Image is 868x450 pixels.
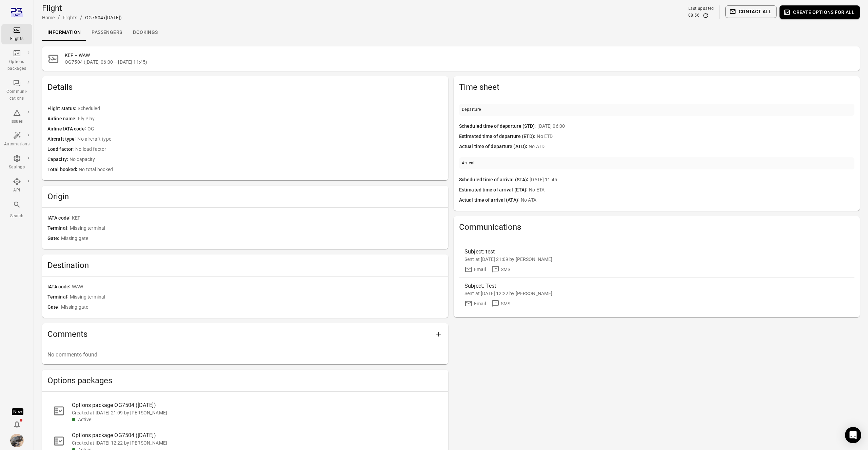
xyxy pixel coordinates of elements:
[47,293,70,301] span: Terminal
[1,129,32,150] a: Automations
[72,409,437,416] div: Created at [DATE] 21:09 by [PERSON_NAME]
[1,152,32,173] a: Settings
[72,214,443,222] span: KEF
[459,82,854,93] h2: Time sheet
[459,143,529,150] span: Actual time of departure (ATD)
[459,133,537,140] span: Estimated time of departure (ETD)
[47,235,61,242] span: Gate
[537,123,854,130] span: [DATE] 06:00
[47,283,72,291] span: IATA code
[459,244,854,278] a: Subject: testSent at [DATE] 21:09 by [PERSON_NAME]EmailSMS
[85,14,122,21] div: OG7504 ([DATE])
[70,225,443,232] span: Missing terminal
[4,164,29,171] div: Settings
[780,5,860,19] button: Create options for all
[47,82,443,93] h2: Details
[87,125,443,133] span: OG
[1,77,32,104] a: Communi-cations
[47,115,78,123] span: Airline name
[78,105,443,112] span: Scheduled
[65,59,854,65] span: OG7504 ([DATE] 06:00 – [DATE] 11:45)
[4,187,29,194] div: API
[459,186,529,194] span: Estimated time of arrival (ETA)
[47,397,443,427] a: Options package OG7504 ([DATE])Created at [DATE] 21:09 by [PERSON_NAME]Active
[78,416,437,423] div: Active
[4,36,29,42] div: Flights
[4,88,29,102] div: Communi-cations
[4,59,29,72] div: Options packages
[465,282,753,290] div: Subject: Test
[80,14,82,22] li: /
[47,260,443,271] h2: Destination
[61,235,443,242] span: Missing gate
[47,351,443,359] p: No comments found
[47,166,79,173] span: Total booked
[63,15,77,20] a: Flights
[72,431,437,439] div: Options package OG7504 ([DATE])
[47,304,61,311] span: Gate
[47,191,443,202] h2: Origin
[78,115,443,123] span: Fly Play
[10,434,24,447] img: images
[521,197,854,204] span: No ATA
[86,24,127,41] a: Passengers
[474,266,486,273] div: Email
[459,197,521,204] span: Actual time of arrival (ATA)
[47,156,70,163] span: Capacity
[845,427,861,443] div: Open Intercom Messenger
[12,408,23,415] div: Tooltip anchor
[47,329,432,340] h2: Comments
[65,52,854,59] h2: KEF – WAW
[725,5,777,18] button: Contact all
[462,160,475,167] div: Arrival
[432,327,446,341] button: Add comment
[702,12,709,19] button: Refresh data
[47,146,75,153] span: Load factor
[79,166,443,173] span: No total booked
[75,146,443,153] span: No load factor
[72,401,437,409] div: Options package OG7504 ([DATE])
[42,3,122,14] h1: Flight
[47,105,78,112] span: Flight status
[1,176,32,196] a: API
[465,290,849,297] div: Sent at [DATE] 12:22 by [PERSON_NAME]
[47,375,443,386] h2: Options packages
[72,283,443,291] span: WAW
[459,278,854,312] a: Subject: TestSent at [DATE] 12:22 by [PERSON_NAME]EmailSMS
[4,118,29,125] div: Issues
[47,225,70,232] span: Terminal
[1,107,32,127] a: Issues
[42,14,122,22] nav: Breadcrumbs
[1,24,32,44] a: Flights
[70,156,443,163] span: No capacity
[61,304,443,311] span: Missing gate
[47,214,72,222] span: IATA code
[688,12,699,19] div: 08:56
[47,125,87,133] span: Airline IATA code
[7,431,26,450] button: Daníel Benediktsson
[42,24,860,41] div: Local navigation
[537,133,854,140] span: No ETD
[4,141,29,148] div: Automations
[70,293,443,301] span: Missing terminal
[474,300,486,307] div: Email
[1,47,32,74] a: Options packages
[1,199,32,221] button: Search
[47,136,77,143] span: Aircraft type
[529,186,854,194] span: No ETA
[127,24,163,41] a: Bookings
[72,439,437,446] div: Created at [DATE] 12:22 by [PERSON_NAME]
[459,123,537,130] span: Scheduled time of departure (STD)
[462,106,481,113] div: Departure
[465,256,849,263] div: Sent at [DATE] 21:09 by [PERSON_NAME]
[501,266,510,273] div: SMS
[459,176,530,184] span: Scheduled time of arrival (STA)
[10,417,24,431] button: Notifications
[688,5,714,12] div: Last updated
[530,176,854,184] span: [DATE] 11:45
[4,213,29,220] div: Search
[58,14,60,22] li: /
[459,222,854,232] h2: Communications
[501,300,510,307] div: SMS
